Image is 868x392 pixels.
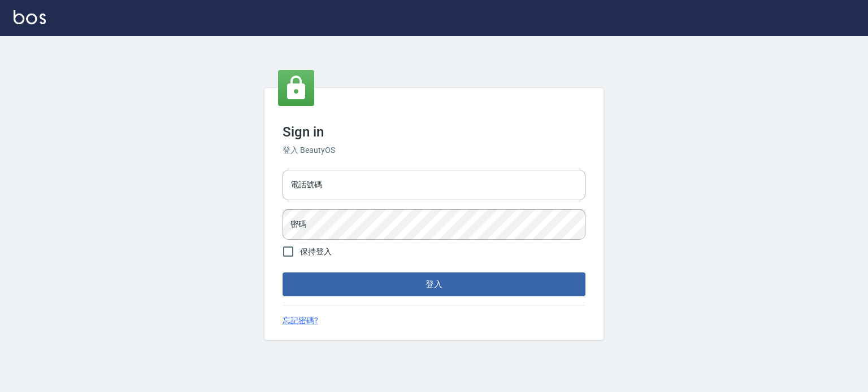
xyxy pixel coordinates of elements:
[283,315,318,327] a: 忘記密碼?
[283,272,585,296] button: 登入
[300,246,332,258] span: 保持登入
[14,10,46,24] img: Logo
[283,144,585,156] h6: 登入 BeautyOS
[283,124,585,140] h3: Sign in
